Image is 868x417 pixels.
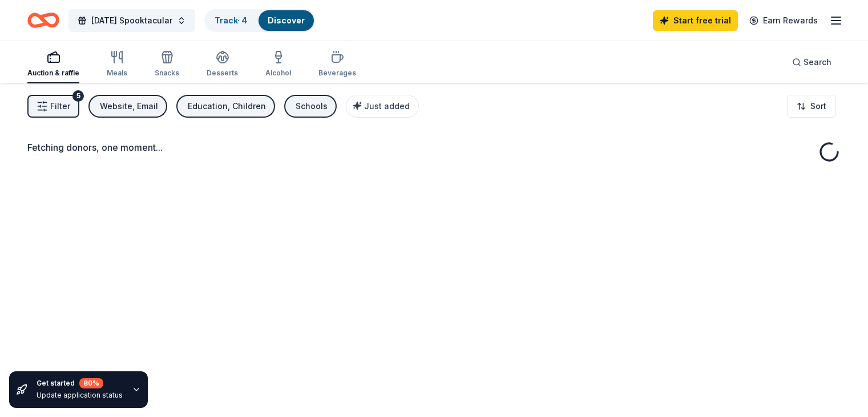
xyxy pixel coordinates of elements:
[155,46,179,83] button: Snacks
[68,9,195,32] button: [DATE] Spooktacular
[27,7,59,34] a: Home
[207,46,238,83] button: Desserts
[215,15,247,25] a: Track· 4
[265,69,291,78] div: Alcohol
[265,46,291,83] button: Alcohol
[27,95,79,118] button: Filter5
[204,9,315,32] button: Track· 4Discover
[50,99,70,113] span: Filter
[268,15,305,25] a: Discover
[804,55,831,69] span: Search
[284,95,337,118] button: Schools
[783,51,841,74] button: Search
[27,141,841,154] div: Fetching donors, one moment...
[37,378,123,388] div: Get started
[88,95,167,118] button: Website, Email
[318,46,356,83] button: Beverages
[91,14,172,27] span: [DATE] Spooktacular
[318,69,356,78] div: Beverages
[27,69,79,78] div: Auction & raffle
[107,46,127,83] button: Meals
[364,101,410,111] span: Just added
[787,95,836,118] button: Sort
[79,378,103,388] div: 80 %
[37,391,123,400] div: Update application status
[346,95,419,118] button: Just added
[107,69,127,78] div: Meals
[810,99,826,113] span: Sort
[155,69,179,78] div: Snacks
[176,95,275,118] button: Education, Children
[296,99,328,113] div: Schools
[100,99,158,113] div: Website, Email
[188,99,266,113] div: Education, Children
[653,10,738,31] a: Start free trial
[27,46,79,83] button: Auction & raffle
[742,10,825,31] a: Earn Rewards
[207,69,238,78] div: Desserts
[72,90,84,102] div: 5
